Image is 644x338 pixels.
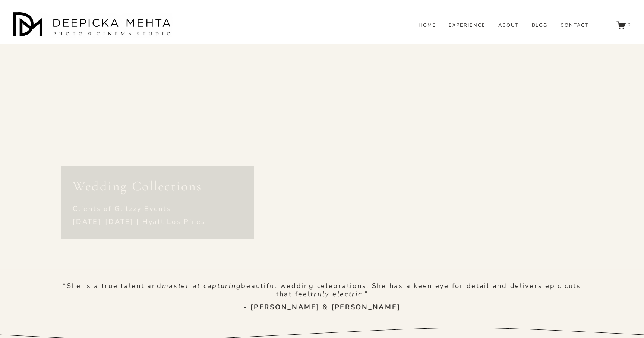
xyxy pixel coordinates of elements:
span: 0 [628,22,631,28]
span: Wedding Collections [73,178,202,194]
strong: - [PERSON_NAME] & [PERSON_NAME] [244,303,401,312]
p: “She is a true talent and beautiful wedding celebrations. She has a keen eye for detail and deliv... [61,282,583,298]
a: HOME [419,22,436,29]
a: EXPERIENCE [449,22,486,29]
a: folder dropdown [532,22,548,29]
a: ABOUT [498,22,519,29]
img: Austin Wedding Photographer - Deepicka Mehta Photography &amp; Cinematography [13,12,173,38]
em: truly electric.” [310,290,368,298]
span: BLOG [532,23,548,29]
a: CONTACT [561,22,589,29]
em: master at capturing [162,281,241,290]
span: [DATE]-[DATE] | Hyatt Los Pines [73,217,206,226]
a: 0 items in cart [616,20,631,30]
span: Clients of Glitzzy Events [73,204,171,213]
